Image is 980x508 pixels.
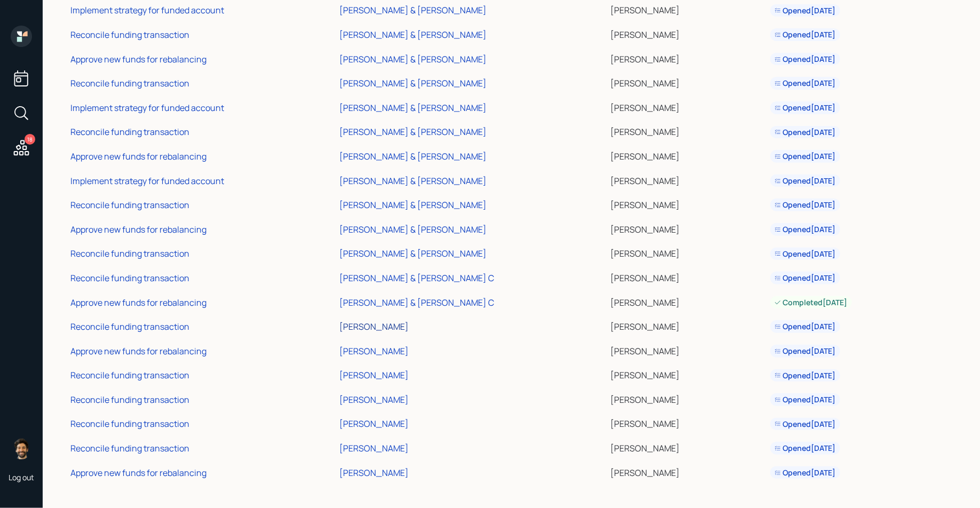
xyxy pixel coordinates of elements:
[70,297,206,308] div: Approve new funds for rebalancing
[70,272,189,284] div: Reconcile funding transaction
[70,467,206,479] div: Approve new funds for rebalancing
[775,394,836,405] div: Opened [DATE]
[339,467,409,479] div: [PERSON_NAME]
[775,176,836,186] div: Opened [DATE]
[70,126,189,138] div: Reconcile funding transaction
[70,53,206,65] div: Approve new funds for rebalancing
[339,418,409,430] div: [PERSON_NAME]
[70,175,224,187] div: Implement strategy for funded account
[608,386,768,410] td: [PERSON_NAME]
[775,273,836,283] div: Opened [DATE]
[339,394,409,406] div: [PERSON_NAME]
[70,102,224,114] div: Implement strategy for funded account
[775,29,836,40] div: Opened [DATE]
[608,94,768,118] td: [PERSON_NAME]
[608,337,768,362] td: [PERSON_NAME]
[608,240,768,265] td: [PERSON_NAME]
[608,216,768,240] td: [PERSON_NAME]
[608,118,768,143] td: [PERSON_NAME]
[339,150,487,162] div: [PERSON_NAME] & [PERSON_NAME]
[775,419,836,430] div: Opened [DATE]
[775,5,836,16] div: Opened [DATE]
[775,127,836,138] div: Opened [DATE]
[70,199,189,211] div: Reconcile funding transaction
[608,410,768,435] td: [PERSON_NAME]
[775,467,836,478] div: Opened [DATE]
[608,434,768,459] td: [PERSON_NAME]
[775,443,836,454] div: Opened [DATE]
[775,78,836,89] div: Opened [DATE]
[339,321,409,332] div: [PERSON_NAME]
[339,224,487,235] div: [PERSON_NAME] & [PERSON_NAME]
[70,321,189,332] div: Reconcile funding transaction
[775,151,836,162] div: Opened [DATE]
[775,249,836,259] div: Opened [DATE]
[70,369,189,381] div: Reconcile funding transaction
[339,4,487,16] div: [PERSON_NAME] & [PERSON_NAME]
[608,313,768,337] td: [PERSON_NAME]
[608,142,768,167] td: [PERSON_NAME]
[608,362,768,386] td: [PERSON_NAME]
[70,4,224,16] div: Implement strategy for funded account
[70,418,189,430] div: Reconcile funding transaction
[608,459,768,483] td: [PERSON_NAME]
[608,191,768,216] td: [PERSON_NAME]
[25,134,35,145] div: 18
[339,102,487,114] div: [PERSON_NAME] & [PERSON_NAME]
[70,248,189,259] div: Reconcile funding transaction
[339,345,409,357] div: [PERSON_NAME]
[775,346,836,356] div: Opened [DATE]
[775,200,836,210] div: Opened [DATE]
[9,472,34,482] div: Log out
[339,272,494,284] div: [PERSON_NAME] & [PERSON_NAME] C
[608,167,768,192] td: [PERSON_NAME]
[775,297,848,308] div: Completed [DATE]
[775,224,836,235] div: Opened [DATE]
[608,45,768,70] td: [PERSON_NAME]
[775,102,836,113] div: Opened [DATE]
[339,369,409,381] div: [PERSON_NAME]
[339,29,487,41] div: [PERSON_NAME] & [PERSON_NAME]
[608,264,768,289] td: [PERSON_NAME]
[339,248,487,259] div: [PERSON_NAME] & [PERSON_NAME]
[339,53,487,65] div: [PERSON_NAME] & [PERSON_NAME]
[339,175,487,187] div: [PERSON_NAME] & [PERSON_NAME]
[70,29,189,41] div: Reconcile funding transaction
[339,77,487,89] div: [PERSON_NAME] & [PERSON_NAME]
[775,321,836,332] div: Opened [DATE]
[70,394,189,406] div: Reconcile funding transaction
[70,442,189,454] div: Reconcile funding transaction
[608,21,768,45] td: [PERSON_NAME]
[70,77,189,89] div: Reconcile funding transaction
[775,54,836,65] div: Opened [DATE]
[70,150,206,162] div: Approve new funds for rebalancing
[775,370,836,381] div: Opened [DATE]
[70,345,206,357] div: Approve new funds for rebalancing
[339,126,487,138] div: [PERSON_NAME] & [PERSON_NAME]
[339,442,409,454] div: [PERSON_NAME]
[70,224,206,235] div: Approve new funds for rebalancing
[339,297,494,308] div: [PERSON_NAME] & [PERSON_NAME] C
[11,438,32,459] img: eric-schwartz-headshot.png
[608,69,768,94] td: [PERSON_NAME]
[608,289,768,313] td: [PERSON_NAME]
[339,199,487,211] div: [PERSON_NAME] & [PERSON_NAME]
